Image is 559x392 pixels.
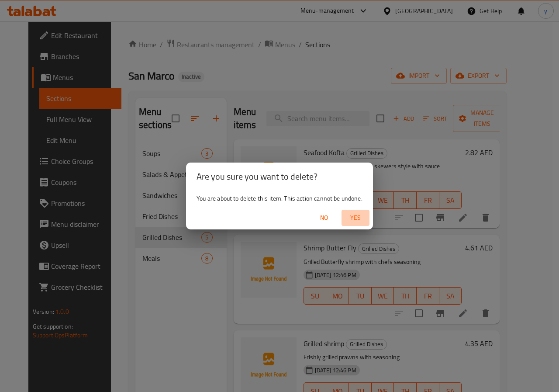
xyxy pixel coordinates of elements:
button: Yes [342,210,369,226]
h2: Are you sure you want to delete? [197,170,362,184]
span: Yes [345,212,366,223]
span: No [314,212,335,223]
button: No [310,210,338,226]
div: You are about to delete this item. This action cannot be undone. [186,191,373,206]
